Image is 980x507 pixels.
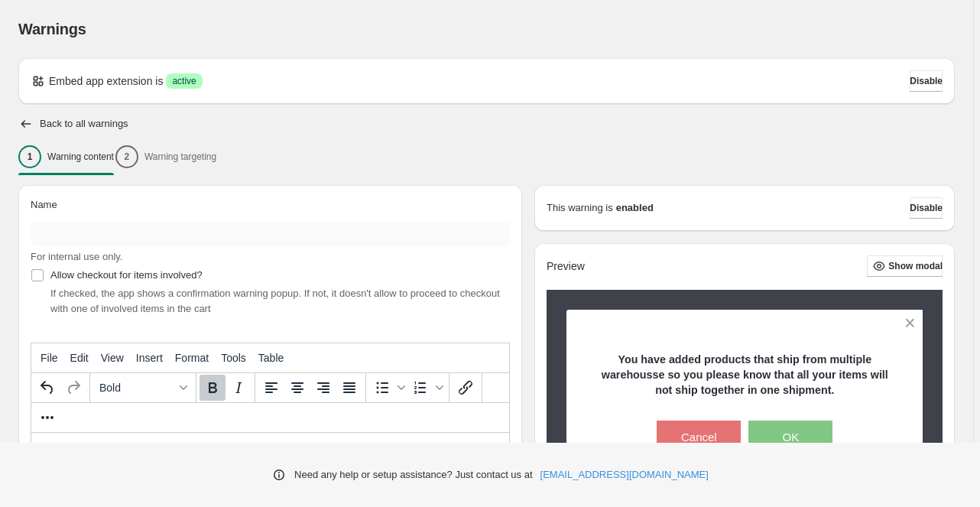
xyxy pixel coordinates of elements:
[31,251,122,262] span: For internal use only.
[369,375,407,401] div: Bullet list
[748,421,832,454] button: OK
[910,202,943,214] span: Disable
[336,375,362,401] button: Justify
[41,352,58,364] span: File
[407,375,446,401] div: Numbered list
[18,21,86,37] span: Warnings
[172,75,196,87] span: active
[50,288,500,314] span: If checked, the app shows a confirmation warning popup. If not, it doesn't allow to proceed to ch...
[49,73,163,89] p: Embed app extension is
[93,375,193,401] button: Formats
[18,141,114,173] button: 1Warning content
[910,75,943,87] span: Disable
[40,118,128,130] h2: Back to all warnings
[31,199,57,210] span: Name
[175,352,209,364] span: Format
[547,260,585,273] h2: Preview
[34,375,60,401] button: Undo
[34,405,60,431] button: More...
[47,151,114,163] p: Warning content
[453,375,479,401] button: Insert/edit link
[60,375,86,401] button: Redo
[867,255,943,277] button: Show modal
[99,382,174,394] span: Bold
[310,375,336,401] button: Align right
[657,421,741,454] button: Cancel
[888,260,943,272] span: Show modal
[602,353,888,396] strong: You have added products that ship from multiple warehousse so you please know that all your items...
[221,352,246,364] span: Tools
[910,197,943,219] button: Disable
[616,200,654,216] strong: enabled
[226,375,251,401] button: Italic
[910,70,943,92] button: Disable
[70,352,89,364] span: Edit
[101,352,124,364] span: View
[540,467,709,483] a: [EMAIL_ADDRESS][DOMAIN_NAME]
[31,433,509,481] iframe: Rich Text Area
[284,375,310,401] button: Align center
[200,375,226,401] button: Bold
[258,352,284,364] span: Table
[50,269,203,281] span: Allow checkout for items involved?
[258,375,284,401] button: Align left
[547,200,613,216] p: This warning is
[136,352,163,364] span: Insert
[18,145,41,168] div: 1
